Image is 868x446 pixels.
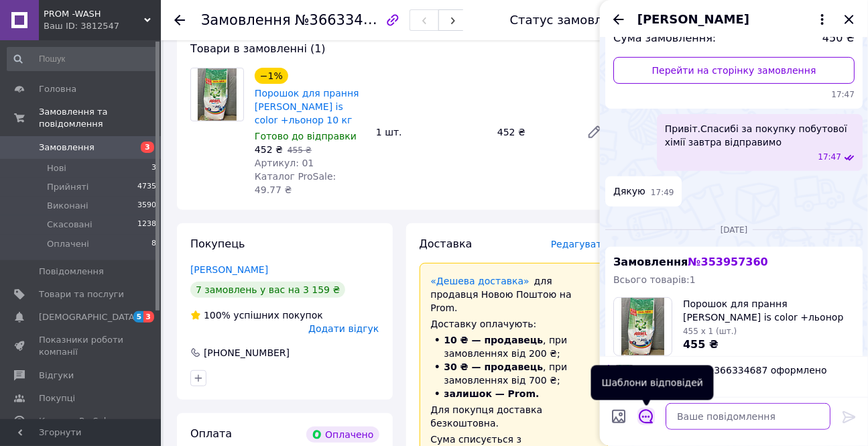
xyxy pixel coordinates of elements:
span: Замовлення та повідомлення [39,106,161,130]
span: 455 ₴ [288,146,312,155]
button: Відкрити шаблони відповідей [637,408,655,425]
span: Показники роботи компанії [39,334,124,358]
span: Товари та послуги [39,288,124,300]
span: Дякую [613,184,645,199]
div: [PHONE_NUMBER] [202,346,291,359]
span: Редагувати [551,239,608,249]
span: [PERSON_NAME] [637,11,749,28]
a: «Дешева доставка» [431,276,530,286]
span: Сума замовлення: [613,31,716,46]
div: 7 замовлень у вас на 3 159 ₴ [190,282,345,298]
div: Оплачено [306,427,379,443]
span: Замовлення [613,256,768,268]
span: Оплата [190,427,232,440]
span: Покупець [190,237,245,250]
span: Виконані [47,200,88,212]
span: 3 [143,311,154,323]
span: 450 ₴ [822,31,855,46]
button: Закрити [841,11,857,27]
span: № 353957360 [688,256,767,268]
span: Привіт.Спасибі за покупку побутової хімії завтра відправимо [665,122,855,149]
span: 30 ₴ — продавець [444,361,544,372]
span: 8 [151,238,156,250]
span: Повідомлення [39,266,104,278]
span: [DEMOGRAPHIC_DATA] [39,311,138,323]
span: PROM -WASH [44,8,144,20]
button: Назад [611,11,627,27]
span: Скасовані [47,219,92,231]
span: Покупці [39,392,75,404]
span: Артикул: 01 [255,158,314,168]
span: Доставка [420,237,473,250]
li: , при замовленнях від 700 ₴; [431,360,597,387]
span: Замовлення [39,142,95,154]
span: Головна [39,83,76,95]
span: 17:47 22.07.2025 [613,89,855,101]
div: Ваш ID: 3812547 [44,20,161,32]
div: успішних покупок [190,309,323,322]
span: Додати відгук [308,323,379,334]
a: Перейти на сторінку замовлення [613,57,855,84]
img: Порошок для прання Аріель White is color +льонор 10 кг [198,68,237,121]
span: Відгуки [39,370,74,382]
div: 1 шт. [371,123,492,142]
span: Оплачені [47,238,89,250]
div: для продавця Новою Поштою на Prom. [431,274,597,315]
span: 3590 [137,200,156,212]
span: 4735 [137,181,156,193]
span: 3 [141,142,154,153]
span: Замовлення №366334687 оформлено [641,364,860,377]
li: , при замовленнях від 200 ₴; [431,333,597,360]
span: Прийняті [47,181,88,193]
span: Всього товарів: 1 [613,274,696,285]
span: 100% [204,310,231,321]
div: 23.07.2025 [605,223,863,236]
span: 3 [151,162,156,174]
div: Для покупця доставка безкоштовна. [431,403,597,430]
input: Пошук [7,47,158,71]
div: 452 ₴ [492,123,576,142]
div: Доставку оплачують: [431,317,597,331]
div: −1% [255,68,288,84]
a: Редагувати [581,119,608,146]
button: [PERSON_NAME] [637,11,830,28]
div: Статус замовлення [510,13,633,27]
a: Порошок для прання [PERSON_NAME] is color +льонор 10 кг [255,88,359,125]
span: залишок — Prom. [444,388,540,399]
span: Замовлення [201,12,291,28]
span: 10 ₴ — продавець [444,335,544,345]
span: Порошок для прання [PERSON_NAME] is color +льонор 10 кг [683,297,855,324]
img: 5992233958_w100_h100_poroshok-dlya-stirki.jpg [621,298,665,355]
span: [DATE] [715,225,753,236]
span: 455 x 1 (шт.) [683,327,737,336]
span: Каталог ProSale [39,415,111,427]
a: [PERSON_NAME] [190,264,268,275]
span: №366334687 [295,11,390,28]
div: Повернутися назад [174,13,185,27]
span: 17:47 22.07.2025 [818,152,841,163]
span: 5 [133,311,144,323]
span: 452 ₴ [255,144,283,155]
span: 455 ₴ [683,338,719,351]
span: Нові [47,162,66,174]
span: Товари в замовленні (1) [190,42,326,55]
span: 1238 [137,219,156,231]
span: 17:49 22.07.2025 [651,187,674,199]
span: Каталог ProSale: 49.77 ₴ [255,171,336,195]
span: Готово до відправки [255,131,357,142]
div: Шаблони відповідей [591,366,714,400]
